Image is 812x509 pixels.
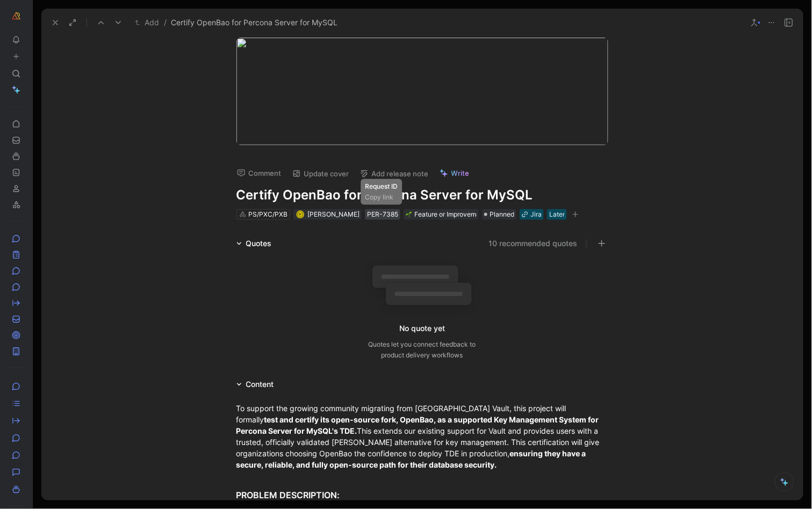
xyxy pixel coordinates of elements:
span: To support the growing community migrating from [GEOGRAPHIC_DATA] Vault, this project will formally [236,404,569,424]
button: Percona [9,9,24,24]
button: Comment [232,166,286,181]
div: Content [232,378,278,391]
div: PER-7385 [367,209,398,220]
div: PROBLEM DESCRIPTION: [236,489,608,501]
button: Add release note [355,166,434,181]
div: Planned [482,209,516,220]
div: 🌱Feature or Improvement [404,209,479,220]
div: Content [246,378,274,391]
div: No quote yet [399,322,445,335]
strong: test and certify its open-source fork, OpenBao, as a supported Key Management System for Percona ... [236,415,601,435]
button: Write [435,166,475,181]
span: Certify OpenBao for Percona Server for MySQL [171,16,337,29]
div: PS/PXC/PXB [248,209,288,220]
div: Quotes [246,237,272,250]
span: Write [451,168,470,178]
div: Quotes let you connect feedback to product delivery workflows [369,339,476,361]
button: 10 recommended quotes [489,237,578,250]
span: / [164,16,167,29]
span: Planned [490,209,514,220]
img: Percona [11,11,21,21]
div: Later [549,209,565,220]
div: Quotes [232,237,276,250]
img: 🌱 [406,211,412,218]
span: This extends our existing support for Vault and provides users with a trusted, officially validat... [236,426,602,458]
div: Feature or Improvement [406,209,477,220]
h1: Certify OpenBao for Percona Server for MySQL [236,187,608,204]
div: Jira [530,209,542,220]
button: Add [132,16,162,29]
button: Update cover [288,166,354,181]
div: H [298,212,304,218]
span: [PERSON_NAME] [307,210,360,218]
